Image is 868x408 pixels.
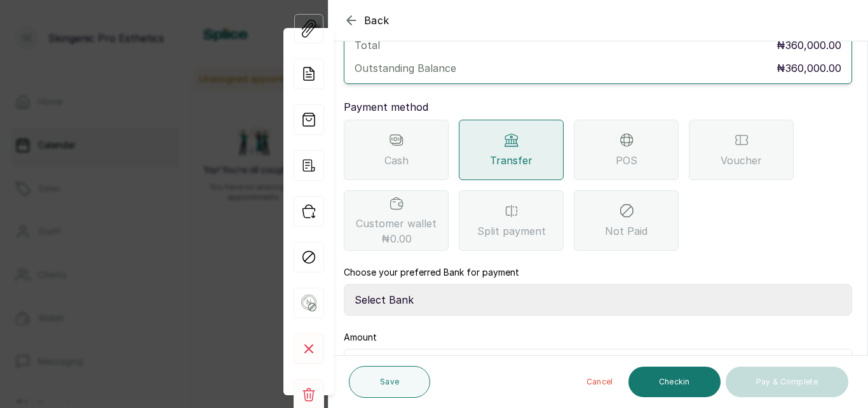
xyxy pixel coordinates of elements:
p: ₦360,000.00 [776,60,841,76]
p: ₦360,000.00 [776,38,841,53]
button: Checkin [628,367,721,397]
span: POS [616,153,637,168]
span: Voucher [721,153,762,168]
button: Pay & Complete [726,367,848,397]
span: Split payment [477,223,546,239]
span: Cash [384,153,409,168]
span: Customer wallet [356,216,437,246]
button: Back [344,13,390,28]
button: Cancel [576,367,623,397]
label: Amount [344,331,377,344]
span: Back [364,13,390,28]
span: Not Paid [605,223,648,239]
span: Transfer [490,153,532,168]
p: Payment method [344,99,852,115]
button: Save [349,366,430,398]
p: Outstanding Balance [355,60,456,76]
span: ₦0.00 [381,231,412,246]
label: Choose your preferred Bank for payment [344,266,519,279]
p: Total [355,38,380,53]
